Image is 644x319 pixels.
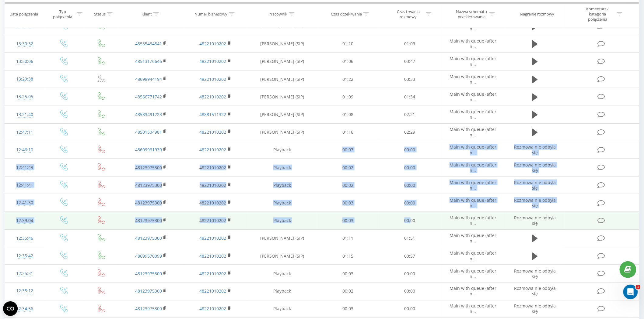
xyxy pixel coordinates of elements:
[200,58,226,64] a: 48221010202
[514,268,556,279] span: Rozmowa nie odbyła się
[11,285,38,297] div: 12:35:12
[450,180,496,191] span: Main with queue (after n...
[135,235,162,241] a: 48123975300
[514,144,556,155] span: Rozmowa nie odbyła się
[331,12,362,17] div: Czas oczekiwania
[379,247,441,265] td: 00:57
[317,247,379,265] td: 01:15
[135,200,162,206] a: 48123975300
[450,126,496,138] span: Main with queue (after n...
[514,303,556,314] span: Rozmowa nie odbyła się
[135,182,162,188] a: 48123975300
[514,197,556,208] span: Rozmowa nie odbyła się
[379,177,441,194] td: 00:00
[11,109,38,121] div: 13:21:40
[379,141,441,159] td: 00:00
[379,212,441,229] td: 00:00
[379,123,441,141] td: 02:29
[135,165,162,170] a: 48123975300
[247,70,317,88] td: [PERSON_NAME] (SIP)
[247,88,317,106] td: [PERSON_NAME] (SIP)
[514,162,556,173] span: Rozmowa nie odbyła się
[580,6,615,22] div: Komentarz / kategoria połączenia
[247,247,317,265] td: [PERSON_NAME] (SIP)
[450,215,496,226] span: Main with queue (after n...
[247,141,317,159] td: Playback
[200,271,226,276] a: 48221010202
[195,12,228,17] div: Numer biznesowy
[450,91,496,102] span: Main with queue (after n...
[317,70,379,88] td: 01:22
[247,229,317,247] td: [PERSON_NAME] (SIP)
[11,144,38,156] div: 12:46:10
[200,111,226,117] a: 48881511322
[317,265,379,283] td: 00:03
[450,232,496,244] span: Main with queue (after n...
[317,53,379,70] td: 01:06
[200,200,226,206] a: 48221010202
[450,303,496,314] span: Main with queue (after n...
[247,106,317,123] td: [PERSON_NAME] (SIP)
[135,111,162,117] a: 48583491223
[450,56,496,67] span: Main with queue (after n...
[11,56,38,67] div: 13:30:06
[450,250,496,261] span: Main with queue (after n...
[450,74,496,85] span: Main with queue (after n...
[317,229,379,247] td: 01:11
[11,38,38,50] div: 13:30:32
[317,88,379,106] td: 01:09
[247,177,317,194] td: Playback
[200,253,226,259] a: 48221010202
[200,218,226,223] a: 48221010202
[379,159,441,177] td: 00:00
[455,9,488,19] div: Nazwa schematu przekierowania
[94,12,106,17] div: Status
[317,194,379,212] td: 00:03
[135,306,162,312] a: 48123975300
[135,147,162,153] a: 48609961939
[200,288,226,294] a: 48221010202
[317,177,379,194] td: 00:02
[379,229,441,247] td: 01:51
[392,9,425,19] div: Czas trwania rozmowy
[450,162,496,173] span: Main with queue (after n...
[247,283,317,300] td: Playback
[514,215,556,226] span: Rozmowa nie odbyła się
[379,35,441,53] td: 01:09
[135,253,162,259] a: 48699570099
[450,197,496,208] span: Main with queue (after n...
[11,179,38,191] div: 12:41:41
[200,129,226,135] a: 48221010202
[3,301,18,316] button: Open CMP widget
[142,12,152,17] div: Klient
[247,265,317,283] td: Playback
[317,283,379,300] td: 00:02
[317,159,379,177] td: 00:02
[200,306,226,312] a: 48221010202
[11,215,38,227] div: 12:39:04
[379,194,441,212] td: 00:00
[135,58,162,64] a: 48513176646
[379,106,441,123] td: 02:21
[200,165,226,170] a: 48221010202
[200,147,226,153] a: 48221010202
[520,12,554,17] div: Nagranie rozmowy
[11,126,38,138] div: 12:47:11
[11,162,38,173] div: 12:41:49
[450,268,496,279] span: Main with queue (after n...
[11,268,38,280] div: 12:35:31
[514,180,556,191] span: Rozmowa nie odbyła się
[11,73,38,85] div: 13:29:38
[247,123,317,141] td: [PERSON_NAME] (SIP)
[200,41,226,46] a: 48221010202
[636,285,641,290] span: 1
[200,182,226,188] a: 48221010202
[379,53,441,70] td: 03:47
[11,197,38,209] div: 12:41:30
[135,76,162,82] a: 48698944194
[50,9,75,19] div: Typ połączenia
[317,123,379,141] td: 01:16
[11,91,38,103] div: 13:25:05
[135,94,162,100] a: 48566771742
[317,212,379,229] td: 00:03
